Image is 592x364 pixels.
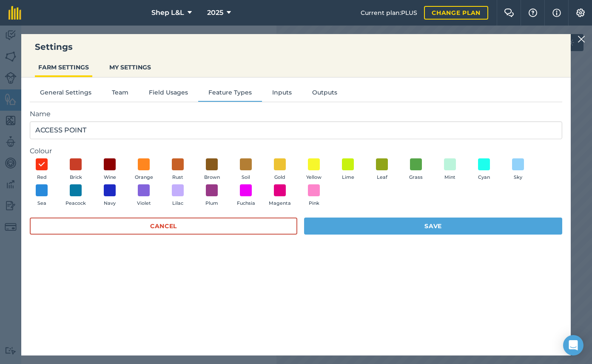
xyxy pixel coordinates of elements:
[552,8,561,18] img: svg+xml;base64,PHN2ZyB4bWxucz0iaHR0cDovL3d3dy53My5vcmcvMjAwMC9zdmciIHdpZHRoPSIxNyIgaGVpZ2h0PSIxNy...
[578,34,585,44] img: svg+xml;base64,PHN2ZyB4bWxucz0iaHR0cDovL3d3dy53My5vcmcvMjAwMC9zdmciIHdpZHRoPSIyMiIgaGVpZ2h0PSIzMC...
[132,158,156,181] button: Orange
[361,8,417,17] span: Current plan : PLUS
[342,174,354,181] span: Lime
[30,184,54,207] button: Sea
[9,6,21,20] img: fieldmargin Logo
[137,200,151,207] span: Violet
[472,158,496,181] button: Cyan
[234,158,258,181] button: Soil
[198,88,262,100] button: Feature Types
[575,9,586,17] img: A cog icon
[172,174,183,181] span: Rust
[30,158,54,181] button: Red
[37,174,47,181] span: Red
[35,59,92,75] button: FARM SETTINGS
[528,9,538,17] img: A question mark icon
[504,9,514,17] img: Two speech bubbles overlapping with the left bubble in the forefront
[200,158,224,181] button: Brown
[336,158,360,181] button: Lime
[234,184,258,207] button: Fuchsia
[404,158,428,181] button: Grass
[424,6,488,20] a: Change plan
[377,174,387,181] span: Leaf
[64,158,88,181] button: Brick
[242,174,250,181] span: Soil
[268,158,292,181] button: Gold
[506,158,530,181] button: Sky
[274,174,285,181] span: Gold
[139,88,198,100] button: Field Usages
[106,59,154,75] button: MY SETTINGS
[205,200,218,207] span: Plum
[444,174,455,181] span: Mint
[438,158,462,181] button: Mint
[269,200,291,207] span: Magenta
[370,158,394,181] button: Leaf
[98,184,122,207] button: Navy
[478,174,490,181] span: Cyan
[166,184,190,207] button: Lilac
[302,184,326,207] button: Pink
[302,88,347,100] button: Outputs
[30,109,562,119] label: Name
[30,88,102,100] button: General Settings
[104,174,116,181] span: Wine
[21,41,571,53] h3: Settings
[268,184,292,207] button: Magenta
[200,184,224,207] button: Plum
[172,200,183,207] span: Lilac
[132,184,156,207] button: Violet
[166,158,190,181] button: Rust
[304,218,562,235] button: Save
[64,184,88,207] button: Peacock
[102,88,139,100] button: Team
[514,174,522,181] span: Sky
[309,200,319,207] span: Pink
[262,88,302,100] button: Inputs
[98,158,122,181] button: Wine
[104,200,116,207] span: Navy
[65,200,86,207] span: Peacock
[38,159,46,169] img: svg+xml;base64,PHN2ZyB4bWxucz0iaHR0cDovL3d3dy53My5vcmcvMjAwMC9zdmciIHdpZHRoPSIxOCIgaGVpZ2h0PSIyNC...
[306,174,322,181] span: Yellow
[204,174,220,181] span: Brown
[207,8,223,18] span: 2025
[302,158,326,181] button: Yellow
[30,146,562,156] label: Colour
[37,200,46,207] span: Sea
[409,174,423,181] span: Grass
[563,335,583,355] div: Open Intercom Messenger
[151,8,184,18] span: Shep L&L
[30,218,297,235] button: Cancel
[237,200,255,207] span: Fuchsia
[135,174,153,181] span: Orange
[70,174,82,181] span: Brick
